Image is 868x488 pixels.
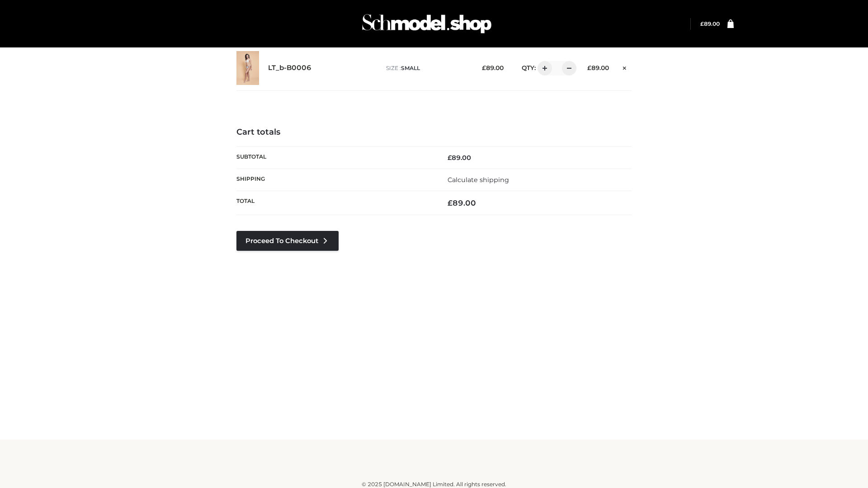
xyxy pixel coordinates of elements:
span: £ [448,154,452,162]
span: £ [448,198,453,207]
th: Subtotal [236,146,434,169]
bdi: 89.00 [448,154,471,162]
span: £ [587,64,591,71]
div: QTY: [513,61,573,75]
span: £ [700,20,704,27]
a: Calculate shipping [448,176,509,184]
img: LT_b-B0006 - SMALL [236,51,259,85]
bdi: 89.00 [448,198,476,207]
bdi: 89.00 [587,64,609,71]
bdi: 89.00 [700,20,720,27]
img: Schmodel Admin 964 [359,6,495,42]
p: size : [386,64,468,72]
th: Total [236,191,434,215]
bdi: 89.00 [482,64,504,71]
h4: Cart totals [236,127,632,137]
span: SMALL [401,65,420,71]
a: £89.00 [700,20,720,27]
a: LT_b-B0006 [268,64,311,72]
th: Shipping [236,169,434,191]
a: Remove this item [618,61,632,73]
span: £ [482,64,486,71]
a: Proceed to Checkout [236,231,339,251]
